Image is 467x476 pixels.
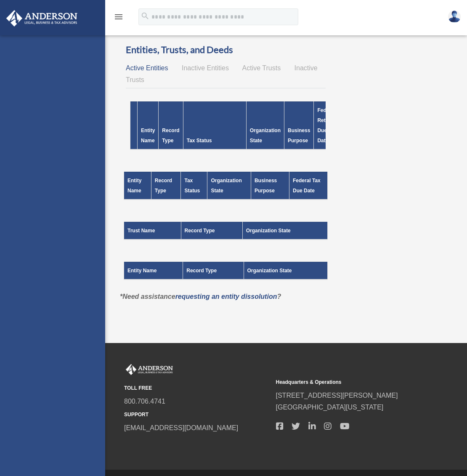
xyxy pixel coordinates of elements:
[151,172,181,199] th: Record Type
[276,404,384,411] a: [GEOGRAPHIC_DATA][US_STATE]
[126,64,168,72] span: Active Entities
[124,364,175,375] img: Anderson Advisors Platinum Portal
[182,64,229,72] span: Inactive Entities
[126,43,326,56] h3: Entities, Trusts, and Deeds
[124,398,165,405] a: 800.706.4741
[114,15,124,22] a: menu
[448,11,461,23] img: User Pic
[141,11,150,21] i: search
[124,410,270,419] small: SUPPORT
[124,172,151,199] th: Entity Name
[207,172,251,199] th: Organization State
[284,101,314,149] th: Business Purpose
[183,262,244,279] th: Record Type
[124,384,270,393] small: TOLL FREE
[181,172,207,199] th: Tax Status
[242,64,281,72] span: Active Trusts
[276,378,422,387] small: Headquarters & Operations
[289,172,327,199] th: Federal Tax Due Date
[251,172,289,199] th: Business Purpose
[124,222,181,239] th: Trust Name
[120,293,281,300] em: *Need assistance ?
[4,10,80,27] img: Anderson Advisors Platinum Portal
[159,101,183,149] th: Record Type
[124,262,183,279] th: Entity Name
[114,12,124,22] i: menu
[124,424,238,431] a: [EMAIL_ADDRESS][DOMAIN_NAME]
[183,101,246,149] th: Tax Status
[314,101,339,149] th: Federal Return Due Date
[126,64,318,83] span: Inactive Trusts
[246,101,284,149] th: Organization State
[244,262,328,279] th: Organization State
[242,222,328,239] th: Organization State
[175,293,277,300] a: requesting an entity dissolution
[276,392,398,399] a: [STREET_ADDRESS][PERSON_NAME]
[181,222,242,239] th: Record Type
[138,101,159,149] th: Entity Name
